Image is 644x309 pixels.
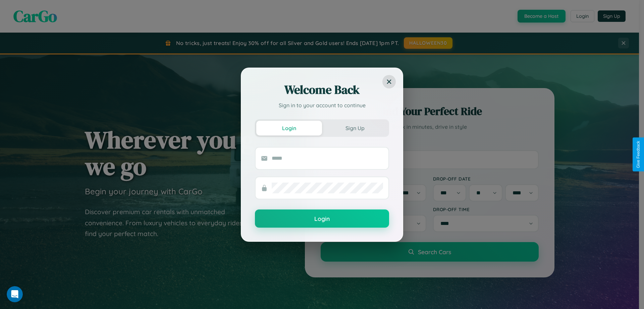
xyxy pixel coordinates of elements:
[255,82,389,98] h2: Welcome Back
[322,121,388,136] button: Sign Up
[255,101,389,109] p: Sign in to your account to continue
[7,286,23,302] iframe: Intercom live chat
[636,141,641,168] div: Give Feedback
[255,209,389,228] button: Login
[256,121,322,136] button: Login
